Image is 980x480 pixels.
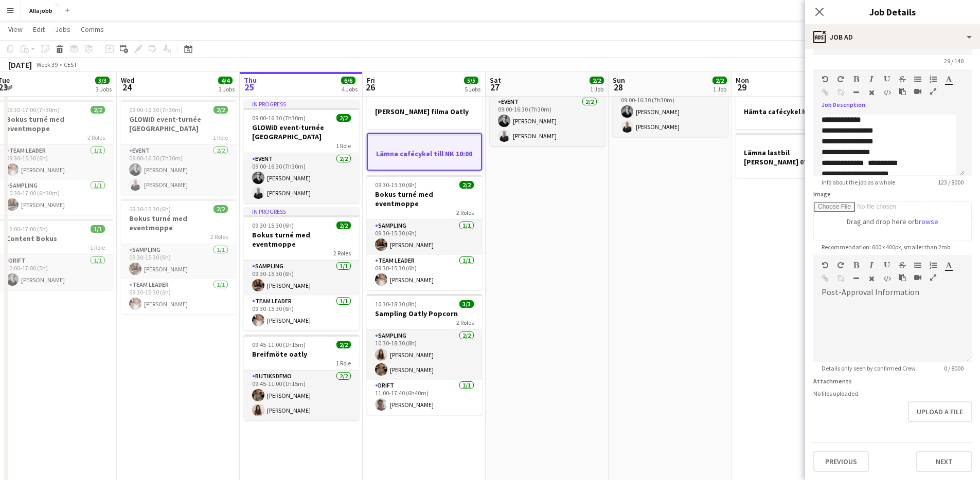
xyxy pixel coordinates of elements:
[121,100,236,195] div: 09:00-16:30 (7h30m)2/2GLOWiD event-turnée [GEOGRAPHIC_DATA]1 RoleEvent2/209:00-16:30 (7h30m)[PERS...
[805,25,980,49] div: Job Ad
[883,88,890,97] button: HTML Code
[244,335,359,420] app-job-card: 09:45-11:00 (1h15m)2/2Breifmöte oatly1 RoleButiksdemo2/209:45-11:00 (1h15m)[PERSON_NAME][PERSON_N...
[456,209,474,216] span: 2 Roles
[464,77,478,84] span: 5/5
[8,25,23,34] span: View
[81,25,104,34] span: Comms
[95,77,110,84] span: 3/3
[213,106,228,114] span: 2/2
[736,76,749,85] span: Mon
[930,87,937,96] button: Fullscreen
[459,300,474,308] span: 3/3
[6,106,60,114] span: 09:30-17:00 (7h30m)
[213,134,228,141] span: 1 Role
[77,23,108,36] a: Comms
[736,92,851,129] div: Hämta cafécykel NK
[244,207,359,330] app-job-card: In progress09:30-15:30 (6h)2/2Bokus turné med eventmoppe2 RolesSampling1/109:30-15:30 (6h)[PERSON...
[119,81,134,93] span: 24
[930,75,937,83] button: Ordered List
[342,85,358,93] div: 4 Jobs
[590,77,604,84] span: 2/2
[914,261,921,269] button: Unordered List
[367,330,482,380] app-card-role: Sampling2/210:30-18:30 (8h)[PERSON_NAME][PERSON_NAME]
[341,77,355,84] span: 6/6
[899,87,906,96] button: Paste as plain text
[813,451,869,472] button: Previous
[333,249,351,257] span: 2 Roles
[852,75,860,83] button: Bold
[367,76,375,85] span: Fri
[367,92,482,129] div: [PERSON_NAME] filma Oatly
[244,76,257,85] span: Thu
[121,279,236,314] app-card-role: Team Leader1/109:30-15:30 (6h)[PERSON_NAME]
[6,225,48,233] span: 12:00-17:00 (5h)
[4,23,27,36] a: View
[244,100,359,203] div: In progress09:00-16:30 (7h30m)2/2GLOWiD event-turnée [GEOGRAPHIC_DATA]1 RoleEvent2/209:00-16:30 (...
[914,87,921,96] button: Insert video
[129,205,171,213] span: 09:30-15:30 (6h)
[852,274,860,283] button: Horizontal Line
[96,85,112,93] div: 3 Jobs
[51,23,75,36] a: Jobs
[121,115,236,133] h3: GLOWiD event-turnée [GEOGRAPHIC_DATA]
[852,261,860,269] button: Bold
[90,244,105,251] span: 1 Role
[813,390,972,397] div: No files uploaded.
[244,207,359,215] div: In progress
[805,5,980,19] h3: Job Details
[490,51,605,146] app-job-card: 09:00-16:30 (7h30m)2/2GLOWiD event-turnée [GEOGRAPHIC_DATA]1 RoleEvent2/209:00-16:30 (7h30m)[PERS...
[91,225,105,233] span: 1/1
[916,451,972,472] button: Next
[852,88,860,97] button: Horizontal Line
[244,371,359,420] app-card-role: Butiksdemo2/209:45-11:00 (1h15m)[PERSON_NAME][PERSON_NAME]
[375,300,417,308] span: 10:30-18:30 (8h)
[813,243,958,251] span: Recommendation: 600 x 400px, smaller than 2mb
[64,61,77,68] div: CEST
[252,114,306,122] span: 09:00-16:30 (7h30m)
[822,261,829,269] button: Undo
[34,61,60,68] span: Week 39
[712,77,727,84] span: 2/2
[488,81,501,93] span: 27
[219,85,235,93] div: 3 Jobs
[868,88,875,97] button: Clear Formatting
[945,261,952,269] button: Text Color
[121,76,134,85] span: Wed
[367,309,482,318] h3: Sampling Oatly Popcorn
[87,134,105,141] span: 2 Roles
[365,81,375,93] span: 26
[367,255,482,290] app-card-role: Team Leader1/109:30-15:30 (6h)[PERSON_NAME]
[8,60,32,70] div: [DATE]
[883,274,890,283] button: HTML Code
[490,96,605,146] app-card-role: Event2/209:00-16:30 (7h30m)[PERSON_NAME][PERSON_NAME]
[218,77,233,84] span: 4/4
[33,25,45,34] span: Edit
[367,380,482,415] app-card-role: Drift1/111:00-17:40 (6h40m)[PERSON_NAME]
[121,199,236,314] app-job-card: 09:30-15:30 (6h)2/2Bokus turné med eventmoppe2 RolesSampling1/109:30-15:30 (6h)[PERSON_NAME]Team ...
[936,364,972,372] span: 0 / 8000
[367,107,482,116] h3: [PERSON_NAME] filma Oatly
[336,341,351,348] span: 2/2
[210,233,228,241] span: 2 Roles
[908,401,972,422] button: Upload a file
[459,181,474,189] span: 2/2
[244,123,359,141] h3: GLOWiD event-turnée [GEOGRAPHIC_DATA]
[899,261,906,269] button: Strikethrough
[456,319,474,326] span: 2 Roles
[375,181,417,189] span: 09:30-15:30 (6h)
[367,175,482,290] app-job-card: 09:30-15:30 (6h)2/2Bokus turné med eventmoppe2 RolesSampling1/109:30-15:30 (6h)[PERSON_NAME]Team ...
[367,220,482,255] app-card-role: Sampling1/109:30-15:30 (6h)[PERSON_NAME]
[945,75,952,83] button: Text Color
[244,261,359,296] app-card-role: Sampling1/109:30-15:30 (6h)[PERSON_NAME]
[213,205,228,213] span: 2/2
[736,107,851,116] h3: Hämta cafécykel NK
[244,230,359,249] h3: Bokus turné med eventmoppe
[736,133,851,178] app-job-card: Lämna lastbil [PERSON_NAME] 07:00 - 08:00
[813,178,903,186] span: Info about the job as a whole
[29,23,49,36] a: Edit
